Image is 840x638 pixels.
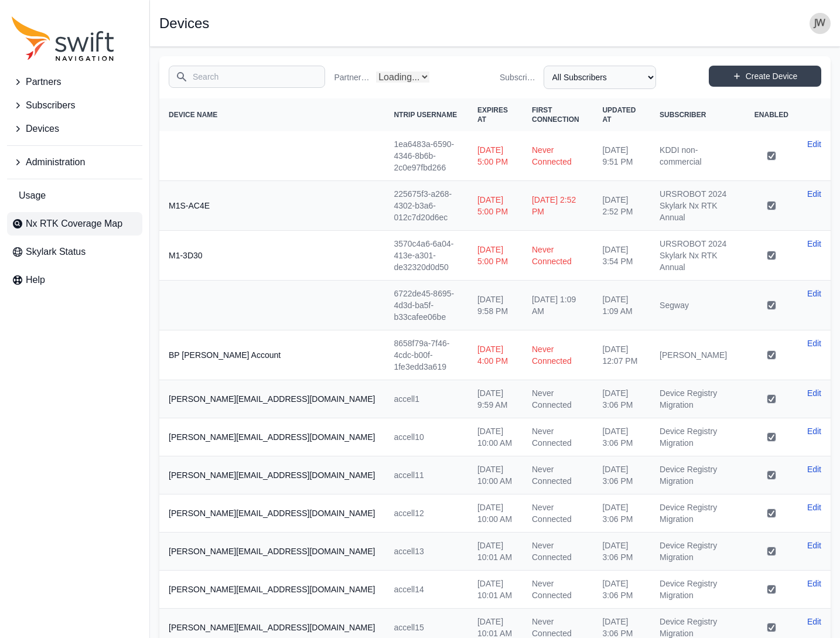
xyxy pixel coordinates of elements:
td: [DATE] 9:59 AM [468,380,523,418]
span: Expires At [477,106,508,124]
a: Edit [807,425,821,437]
a: Nx RTK Coverage Map [7,212,142,236]
td: [DATE] 9:58 PM [468,281,523,330]
a: Edit [807,188,821,200]
td: [DATE] 3:06 PM [593,456,650,494]
td: [DATE] 3:54 PM [593,231,650,281]
input: Search [169,66,325,88]
a: Skylark Status [7,240,142,264]
td: [DATE] 3:06 PM [593,418,650,456]
td: 6722de45-8695-4d3d-ba5f-b33cafee06be [384,281,468,330]
td: Never Connected [523,494,593,533]
td: 1ea6483a-6590-4346-8b6b-2c0e97fbd266 [384,131,468,181]
a: Edit [807,238,821,250]
td: [DATE] 5:00 PM [468,181,523,231]
span: Skylark Status [26,245,86,259]
th: [PERSON_NAME][EMAIL_ADDRESS][DOMAIN_NAME] [159,456,384,494]
td: [DATE] 10:00 AM [468,494,523,533]
td: accell10 [384,418,468,456]
td: Device Registry Migration [650,571,745,609]
th: NTRIP Username [384,98,468,131]
button: Partners [7,70,142,94]
td: [DATE] 2:52 PM [523,181,593,231]
td: Device Registry Migration [650,533,745,571]
a: Edit [807,616,821,627]
a: Edit [807,337,821,349]
td: Device Registry Migration [650,494,745,533]
th: [PERSON_NAME][EMAIL_ADDRESS][DOMAIN_NAME] [159,380,384,418]
td: [PERSON_NAME] [650,330,745,380]
td: accell11 [384,456,468,494]
span: Help [26,273,45,287]
td: [DATE] 10:01 AM [468,533,523,571]
td: 3570c4a6-6a04-413e-a301-de32320d0d50 [384,231,468,281]
td: Never Connected [523,571,593,609]
img: user photo [810,13,831,34]
button: Subscribers [7,94,142,117]
span: Updated At [602,106,636,124]
span: Administration [26,155,85,169]
span: Partners [26,75,61,89]
th: M1S-AC4E [159,181,384,231]
button: Devices [7,117,142,141]
td: [DATE] 3:06 PM [593,380,650,418]
span: First Connection [532,106,579,124]
button: Administration [7,151,142,174]
span: Usage [19,189,46,203]
a: Edit [807,578,821,589]
td: accell14 [384,571,468,609]
td: Segway [650,281,745,330]
td: [DATE] 1:09 AM [593,281,650,330]
td: [DATE] 3:06 PM [593,494,650,533]
td: Never Connected [523,533,593,571]
td: URSROBOT 2024 Skylark Nx RTK Annual [650,181,745,231]
td: [DATE] 1:09 AM [523,281,593,330]
td: [DATE] 10:00 AM [468,456,523,494]
select: Subscriber [544,66,656,89]
td: Device Registry Migration [650,418,745,456]
td: [DATE] 3:06 PM [593,571,650,609]
td: Never Connected [523,231,593,281]
th: Subscriber [650,98,745,131]
span: Nx RTK Coverage Map [26,217,122,231]
th: Device Name [159,98,384,131]
th: [PERSON_NAME][EMAIL_ADDRESS][DOMAIN_NAME] [159,494,384,533]
span: Subscribers [26,98,75,112]
th: Enabled [745,98,798,131]
th: BP [PERSON_NAME] Account [159,330,384,380]
td: [DATE] 5:00 PM [468,131,523,181]
a: Help [7,268,142,292]
td: [DATE] 9:51 PM [593,131,650,181]
a: Edit [807,387,821,399]
td: accell1 [384,380,468,418]
a: Edit [807,540,821,551]
td: Never Connected [523,418,593,456]
td: 8658f79a-7f46-4cdc-b00f-1fe3edd3a619 [384,330,468,380]
td: Never Connected [523,380,593,418]
span: Devices [26,122,59,136]
td: Never Connected [523,456,593,494]
a: Usage [7,184,142,207]
td: Device Registry Migration [650,456,745,494]
a: Edit [807,501,821,513]
a: Edit [807,138,821,150]
td: [DATE] 2:52 PM [593,181,650,231]
th: M1-3D30 [159,231,384,281]
td: accell12 [384,494,468,533]
td: 225675f3-a268-4302-b3a6-012c7d20d6ec [384,181,468,231]
td: URSROBOT 2024 Skylark Nx RTK Annual [650,231,745,281]
th: [PERSON_NAME][EMAIL_ADDRESS][DOMAIN_NAME] [159,571,384,609]
td: Never Connected [523,330,593,380]
td: [DATE] 5:00 PM [468,231,523,281]
td: [DATE] 10:00 AM [468,418,523,456]
td: [DATE] 12:07 PM [593,330,650,380]
a: Create Device [709,66,821,87]
a: Edit [807,463,821,475]
td: [DATE] 4:00 PM [468,330,523,380]
td: accell13 [384,533,468,571]
label: Subscriber Name [500,71,539,83]
th: [PERSON_NAME][EMAIL_ADDRESS][DOMAIN_NAME] [159,533,384,571]
a: Edit [807,288,821,299]
h1: Devices [159,16,209,30]
td: KDDI non-commercial [650,131,745,181]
